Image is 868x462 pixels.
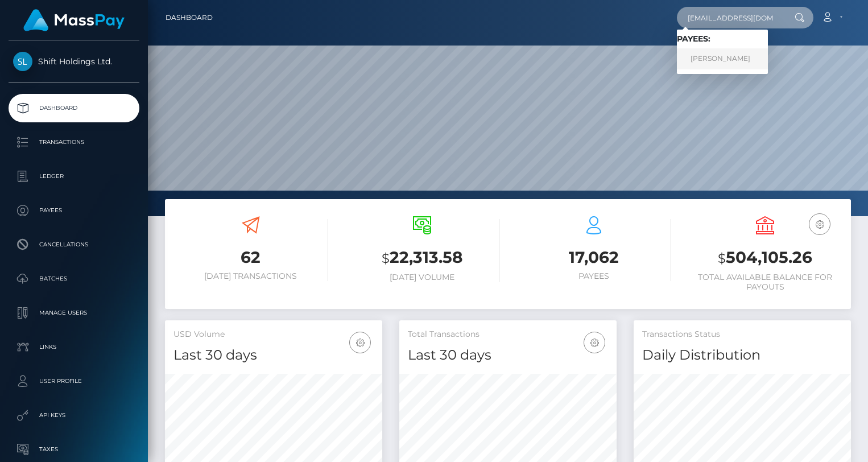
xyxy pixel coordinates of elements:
[516,271,671,281] h6: Payees
[9,265,139,293] a: Batches
[13,339,135,356] p: Links
[9,94,139,122] a: Dashboard
[173,329,374,340] h5: USD Volume
[13,52,32,71] img: Shift Holdings Ltd.
[9,230,139,259] a: Cancellations
[677,34,768,44] h6: Payees:
[173,246,328,269] h3: 62
[688,246,843,270] h3: 504,105.26
[9,367,139,395] a: User Profile
[9,299,139,327] a: Manage Users
[173,271,328,281] h6: [DATE] Transactions
[13,202,135,219] p: Payees
[408,345,608,365] h4: Last 30 days
[9,196,139,225] a: Payees
[173,345,374,365] h4: Last 30 days
[688,273,843,292] h6: Total Available Balance for Payouts
[13,100,135,117] p: Dashboard
[677,48,768,69] a: [PERSON_NAME]
[345,246,500,270] h3: 22,313.58
[13,236,135,253] p: Cancellations
[13,373,135,390] p: User Profile
[13,270,135,287] p: Batches
[718,250,726,266] small: $
[345,273,500,282] h6: [DATE] Volume
[408,329,608,340] h5: Total Transactions
[166,6,213,30] a: Dashboard
[9,56,139,67] span: Shift Holdings Ltd.
[13,441,135,458] p: Taxes
[23,9,125,31] img: MassPay Logo
[13,134,135,151] p: Transactions
[516,246,671,269] h3: 17,062
[13,168,135,185] p: Ledger
[9,162,139,191] a: Ledger
[13,304,135,321] p: Manage Users
[642,345,842,365] h4: Daily Distribution
[642,329,842,340] h5: Transactions Status
[13,407,135,424] p: API Keys
[677,7,784,28] input: Search...
[9,401,139,430] a: API Keys
[382,250,390,266] small: $
[9,333,139,361] a: Links
[9,128,139,156] a: Transactions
